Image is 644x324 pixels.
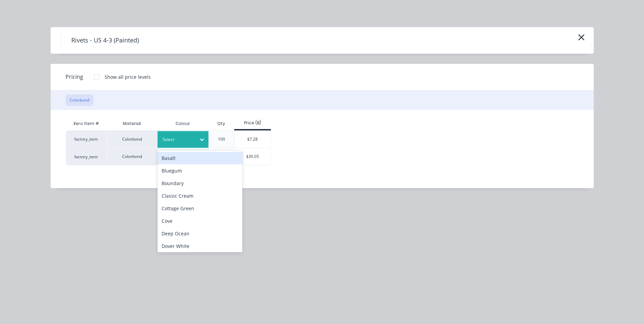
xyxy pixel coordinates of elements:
div: Basalt [158,152,242,164]
span: Pricing [66,73,83,81]
div: Price (B) [234,120,271,126]
div: Deep Ocean [158,227,242,240]
div: $7.28 [235,131,271,148]
div: Cottage Green [158,202,242,215]
button: Colorbond [66,94,93,106]
div: Boundary [158,177,242,190]
div: Qty [212,115,231,132]
div: Colorbond [107,148,158,165]
div: Show all price levels [105,73,151,80]
div: Material [107,117,158,130]
div: Colorbond [107,130,158,148]
h4: Rivets - US 4-3 (Painted) [61,34,149,47]
div: $30.05 [235,148,271,165]
div: Colour [158,117,208,130]
div: factory_item [66,148,107,165]
div: Cove [158,215,242,227]
div: factory_item [66,130,107,148]
div: 100 [218,136,225,142]
div: Xero Item # [66,117,107,130]
div: Classic Cream [158,190,242,202]
div: Dover White [158,240,242,252]
div: Bluegum [158,164,242,177]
